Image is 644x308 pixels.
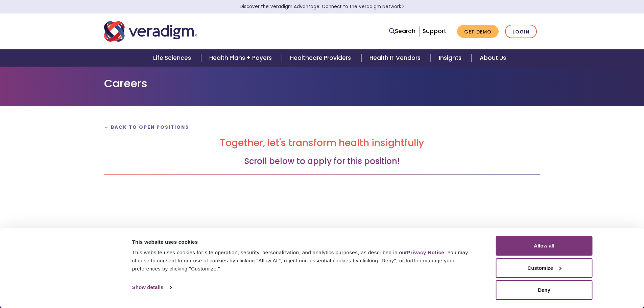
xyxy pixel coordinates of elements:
img: Veradigm logo [104,20,197,43]
h1: Careers [104,77,540,90]
button: Deny [496,280,593,300]
h2: Together, let's transform health insightfully [104,137,540,149]
a: Support [423,27,446,35]
a: Get Demo [457,25,499,38]
a: Login [505,25,537,39]
a: Insights [431,49,472,67]
a: Show details [132,282,171,292]
div: This website uses cookies for site operation, security, personalization, and analytics purposes, ... [132,248,481,273]
a: Life Sciences [145,49,201,67]
span: Learn More [401,3,404,10]
button: Allow all [496,236,593,256]
a: Search [389,27,415,36]
a: ← Back to Open Positions [104,124,189,131]
a: About Us [472,49,514,67]
h3: Scroll below to apply for this position! [104,157,540,166]
button: Customize [496,258,593,278]
div: This website uses cookies [132,238,481,246]
a: Health Plans + Payers [201,49,282,67]
a: Health IT Vendors [361,49,431,67]
a: Healthcare Providers [282,49,361,67]
a: Privacy Notice [407,250,444,255]
a: Discover the Veradigm Advantage: Connect to the Veradigm NetworkLearn More [240,3,404,10]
